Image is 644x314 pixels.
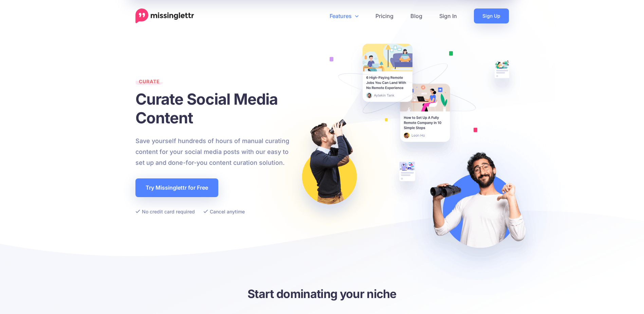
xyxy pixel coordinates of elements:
[135,178,218,197] a: Try Missinglettr for Free
[367,8,402,23] a: Pricing
[135,136,297,168] p: Save yourself hundreds of hours of manual curating content for your social media posts with our e...
[135,78,163,88] span: Curate
[203,207,245,216] li: Cancel anytime
[474,8,509,23] a: Sign Up
[431,8,465,23] a: Sign In
[135,207,195,216] li: No credit card required
[402,8,431,23] a: Blog
[135,90,297,127] h1: Curate Social Media Content
[135,8,194,23] a: Home
[321,8,367,23] a: Features
[135,286,509,301] h3: Start dominating your niche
